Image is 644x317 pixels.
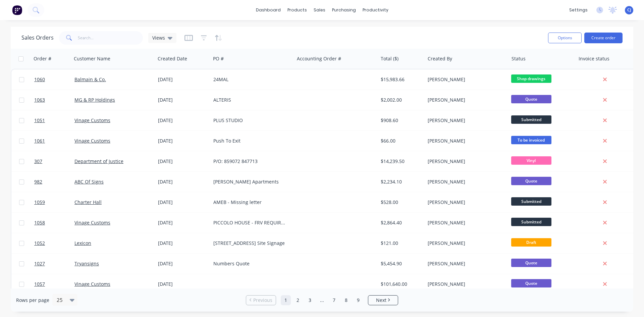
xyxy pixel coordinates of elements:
[34,178,42,185] span: 982
[381,55,398,62] div: Total ($)
[158,55,187,62] div: Created Date
[12,5,22,15] img: Factory
[16,297,49,304] span: Rows per page
[152,34,165,41] span: Views
[74,97,115,103] a: MG & RP Holdings
[381,158,420,165] div: $14,239.50
[293,295,303,305] a: Page 2
[511,197,551,206] span: Submitted
[74,158,123,164] a: Department of Justice
[34,219,45,226] span: 1058
[381,240,420,247] div: $121.00
[341,295,351,305] a: Page 8
[34,274,74,294] a: 1057
[353,295,363,305] a: Page 9
[243,295,401,305] ul: Pagination
[253,297,272,304] span: Previous
[368,297,398,304] a: Next page
[511,74,551,83] span: Shop drawings
[511,177,551,185] span: Quote
[74,219,110,226] a: Vinage Customs
[213,199,288,206] div: AMEB - Missing letter
[511,259,551,267] span: Quote
[428,138,502,144] div: [PERSON_NAME]
[627,7,631,13] span: CJ
[381,117,420,124] div: $908.60
[213,178,288,185] div: [PERSON_NAME] Apartments
[34,172,74,192] a: 982
[284,5,310,15] div: products
[566,5,591,15] div: settings
[512,55,526,62] div: Status
[158,281,208,287] div: [DATE]
[158,219,208,226] div: [DATE]
[74,76,106,83] a: Balmain & Co.
[34,240,45,247] span: 1052
[213,76,288,83] div: 24MAL
[381,260,420,267] div: $5,454.90
[281,295,291,305] a: Page 1 is your current page
[297,55,341,62] div: Accounting Order #
[21,35,54,41] h1: Sales Orders
[34,90,74,110] a: 1063
[34,117,45,124] span: 1051
[158,97,208,103] div: [DATE]
[428,281,502,287] div: [PERSON_NAME]
[511,238,551,247] span: Draft
[34,97,45,103] span: 1063
[579,55,609,62] div: Invoice status
[34,138,45,144] span: 1061
[34,233,74,253] a: 1052
[158,158,208,165] div: [DATE]
[310,5,329,15] div: sales
[74,138,110,144] a: Vinage Customs
[34,254,74,274] a: 1027
[158,138,208,144] div: [DATE]
[74,117,110,123] a: Vinage Customs
[213,158,288,165] div: P/O: 859072 847713
[34,158,42,165] span: 307
[158,117,208,124] div: [DATE]
[511,279,551,287] span: Quote
[428,97,502,103] div: [PERSON_NAME]
[381,138,420,144] div: $66.00
[317,295,327,305] a: Jump forward
[329,5,359,15] div: purchasing
[376,297,386,304] span: Next
[511,156,551,165] span: Vinyl
[34,110,74,130] a: 1051
[428,219,502,226] div: [PERSON_NAME]
[74,260,99,267] a: Tryansigns
[34,281,45,287] span: 1057
[511,218,551,226] span: Submitted
[213,97,288,103] div: ALTERIS
[548,33,582,43] button: Options
[34,151,74,171] a: 307
[329,295,339,305] a: Page 7
[428,178,502,185] div: [PERSON_NAME]
[381,281,420,287] div: $101,640.00
[34,55,51,62] div: Order #
[381,199,420,206] div: $528.00
[213,219,288,226] div: PICCOLO HOUSE - FRV REQUIREMENTS
[213,117,288,124] div: PLUS STUDIO
[359,5,392,15] div: productivity
[34,131,74,151] a: 1061
[381,76,420,83] div: $15,983.66
[213,240,288,247] div: [STREET_ADDRESS] Site Signage
[74,55,110,62] div: Customer Name
[34,199,45,206] span: 1059
[428,55,452,62] div: Created By
[213,138,288,144] div: Push To Exit
[213,260,288,267] div: Numbers Quote
[246,297,276,304] a: Previous page
[34,192,74,212] a: 1059
[253,5,284,15] a: dashboard
[158,178,208,185] div: [DATE]
[305,295,315,305] a: Page 3
[74,240,91,246] a: Lexicon
[34,213,74,233] a: 1058
[381,178,420,185] div: $2,234.10
[34,76,45,83] span: 1060
[34,260,45,267] span: 1027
